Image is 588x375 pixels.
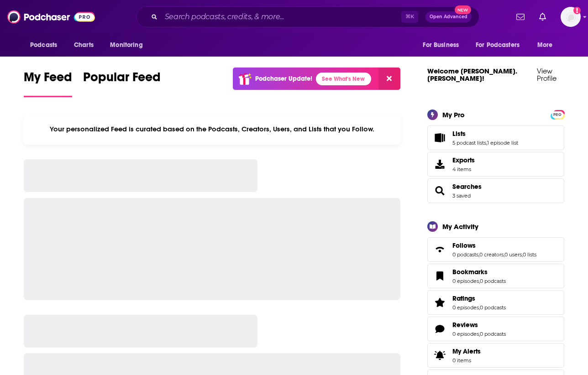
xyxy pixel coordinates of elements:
span: , [479,304,480,311]
span: , [522,251,523,258]
span: , [486,140,487,146]
span: Bookmarks [427,264,564,288]
a: Bookmarks [430,270,449,282]
img: Podchaser - Follow, Share and Rate Podcasts [7,8,95,26]
span: ⌘ K [401,11,418,23]
span: Open Advanced [430,15,467,19]
span: , [479,278,480,284]
span: My Alerts [452,347,481,355]
a: See What's New [316,73,371,85]
span: Exports [452,156,475,164]
span: 4 items [452,166,475,172]
span: Podcasts [30,39,57,52]
a: 0 episodes [452,331,479,337]
div: My Activity [442,222,478,231]
span: Bookmarks [452,268,488,276]
span: Monitoring [110,39,142,52]
a: Bookmarks [452,268,506,276]
a: 0 podcasts [480,331,506,337]
a: Ratings [430,296,449,309]
a: My Feed [24,69,72,97]
span: Charts [74,39,94,52]
span: Lists [427,125,564,150]
a: Show notifications dropdown [513,9,528,25]
span: , [504,251,504,258]
img: User Profile [561,7,581,27]
a: 0 creators [479,251,504,258]
button: open menu [470,36,533,54]
a: 1 episode list [487,140,518,146]
a: Searches [430,184,449,197]
a: Searches [452,182,482,191]
a: 0 episodes [452,278,479,284]
a: Follows [452,241,536,250]
a: Popular Feed [83,69,161,97]
input: Search podcasts, credits, & more... [161,10,401,24]
a: My Alerts [427,343,564,368]
a: Follows [430,243,449,256]
a: Lists [430,131,449,144]
a: 0 podcasts [452,251,478,258]
span: Reviews [452,321,478,329]
span: My Feed [24,69,72,90]
span: New [455,5,471,14]
span: Ratings [452,294,475,302]
span: Follows [452,241,476,250]
a: 0 users [504,251,522,258]
span: Exports [430,158,449,171]
a: Charts [68,36,99,54]
span: For Business [423,39,459,52]
p: Podchaser Update! [255,75,312,83]
a: 5 podcast lists [452,140,486,146]
span: , [479,331,480,337]
span: Popular Feed [83,69,161,90]
span: Logged in as heidi.egloff [561,7,581,27]
button: Open AdvancedNew [425,11,472,22]
span: Ratings [427,290,564,315]
span: More [537,39,553,52]
a: Ratings [452,294,506,302]
a: Welcome [PERSON_NAME].[PERSON_NAME]! [427,67,517,83]
a: 0 podcasts [480,278,506,284]
button: open menu [24,36,69,54]
span: PRO [552,111,563,118]
a: Reviews [452,321,506,329]
a: View Profile [537,67,556,83]
a: PRO [552,110,563,117]
span: Searches [427,178,564,203]
span: Reviews [427,317,564,341]
button: open menu [531,36,564,54]
div: Your personalized Feed is curated based on the Podcasts, Creators, Users, and Lists that you Follow. [24,114,400,145]
a: 0 episodes [452,304,479,311]
button: open menu [416,36,470,54]
a: 0 podcasts [480,304,506,311]
a: Show notifications dropdown [535,9,550,25]
button: open menu [104,36,154,54]
div: Search podcasts, credits, & more... [136,6,479,27]
span: My Alerts [430,349,449,362]
span: 0 items [452,357,481,364]
div: My Pro [442,110,465,119]
svg: Add a profile image [573,7,581,14]
a: Exports [427,152,564,177]
span: Follows [427,237,564,262]
button: Show profile menu [561,7,581,27]
span: For Podcasters [476,39,520,52]
a: Reviews [430,323,449,335]
a: 0 lists [523,251,536,258]
span: , [478,251,479,258]
a: Lists [452,130,518,138]
span: Lists [452,130,466,138]
a: 3 saved [452,193,471,199]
